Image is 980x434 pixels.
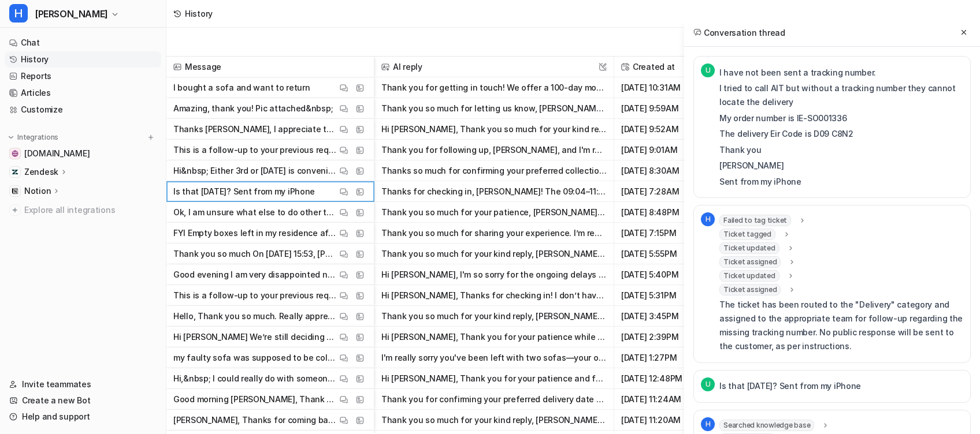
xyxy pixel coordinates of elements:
span: [DOMAIN_NAME] [24,148,90,159]
a: Help and support [5,409,161,425]
p: My order number is IE-SO001336 [719,111,963,125]
p: Hello, Thank you so much. Really appreciate your good gesture. I will not be able to do it [DATE]... [173,306,337,327]
span: [PERSON_NAME] [35,6,108,22]
p: I bought a sofa and want to return [173,77,310,98]
p: FYI Empty boxes left in my residence after delivery. I had to dispose of them myself. They were s... [173,223,337,244]
span: [DATE] 1:27PM [619,347,713,368]
span: U [701,63,715,77]
button: Thank you for getting in touch! We offer a 100-day money-back guarantee, so you’re welcome to ret... [381,77,607,98]
img: Notion [12,188,18,194]
p: This is a follow-up to your previous request #68869 "Re: Swyft Home - Sales Orde..." Hi [PERSON_N... [173,285,337,306]
span: Ticket assigned [719,284,781,295]
p: Hi [PERSON_NAME] We’re still deciding what to do. Please can you advise if this chair was in fact... [173,327,337,347]
span: [DATE] 9:59AM [619,98,713,119]
p: Thank you so much On [DATE] 15:53, [PERSON_NAME] (Swyft Home | Support) &lt;[EMAIL_ADDRESS][DOMAI... [173,244,337,264]
a: Chat [5,35,161,51]
span: Message [171,57,369,77]
h2: Conversation thread [693,27,785,39]
p: I have not been sent a tracking number. [719,66,963,80]
img: expand menu [7,133,15,141]
span: [DATE] 7:15PM [619,223,713,244]
p: Zendesk [24,166,58,178]
span: [DATE] 5:31PM [619,285,713,306]
span: [DATE] 3:45PM [619,306,713,327]
span: H [701,212,715,226]
span: Failed to tag ticket [719,215,791,226]
p: Is that [DATE]? Sent from my iPhone [719,379,861,393]
span: [DATE] 12:48PM [619,368,713,389]
button: Thank you so much for sharing your experience. I’m really sorry the delivery team left packaging ... [381,223,607,244]
p: Is that [DATE]? Sent from my iPhone [173,181,315,202]
a: Reports [5,68,161,84]
button: Integrations [5,132,62,143]
span: [DATE] 8:30AM [619,160,713,181]
img: Zendesk [12,169,18,175]
p: Sent from my iPhone [719,175,963,189]
a: History [5,51,161,68]
p: [PERSON_NAME] [719,159,963,173]
p: I tried to call AIT but without a tracking number they cannot locate the delivery [719,81,963,109]
p: Thanks [PERSON_NAME], I appreciate the email and follow up. Siobhan Sent from Outlook [173,119,337,140]
button: Thank you so much for your kind reply, [PERSON_NAME]—I'm really glad the gesture was appreciated!... [381,244,607,264]
span: H [701,417,715,431]
p: Notion [24,185,51,197]
span: [DATE] 5:40PM [619,264,713,285]
p: my faulty sofa was supposed to be collected when my replacement was delivered, but this did not h... [173,347,337,368]
p: Amazing, thank you! Pic attached&nbsp; [173,98,333,119]
span: [DATE] 11:20AM [619,410,713,431]
span: [DATE] 10:31AM [619,77,713,98]
p: This is a follow-up to your previous request #67200 "Swyft: Update to your deliv..." Hi, Could yo... [173,140,337,160]
img: explore all integrations [9,204,21,216]
button: Hi [PERSON_NAME], Thanks for checking in! I don’t have a specific tracking update to share just y... [381,285,607,306]
button: Thank you for following up, [PERSON_NAME], and I'm really sorry for the delay with your delivery ... [381,140,607,160]
p: [PERSON_NAME], Thanks for coming back and the extras. Thanks &nbsp; [PERSON_NAME] &nbsp; [PERSON_... [173,410,337,431]
button: Thank you for confirming your preferred delivery date of [DATE]. I’ve now scheduled your delivery... [381,389,607,410]
button: Thank you so much for your patience, [PERSON_NAME]. I completely understand how frustrating this ... [381,202,607,223]
a: Invite teammates [5,376,161,392]
button: Thank you so much for your kind reply, [PERSON_NAME]—I'm really glad the gesture was appreciated!... [381,306,607,327]
a: swyfthome.com[DOMAIN_NAME] [5,145,161,162]
p: Good evening I am very disappointed not to have received a response to my email below. I subseque... [173,264,337,285]
span: Ticket tagged [719,229,775,240]
span: [DATE] 8:48PM [619,202,713,223]
a: Explore all integrations [5,202,161,218]
div: History [185,8,213,20]
button: Thanks for checking in, [PERSON_NAME]! The 09:04–11:04 time slot provided is your scheduled deliv... [381,181,607,202]
span: Searched knowledge base [719,420,814,431]
span: [DATE] 9:52AM [619,119,713,140]
p: The delivery Eir Code is D09 C8N2 [719,127,963,141]
span: Ticket assigned [719,256,781,268]
p: The ticket has been routed to the "Delivery" category and assigned to the appropriate team for fo... [719,298,963,353]
span: Explore all integrations [24,201,157,219]
span: [DATE] 2:39PM [619,327,713,347]
button: Thank you so much for your kind reply, [PERSON_NAME]. I’m glad we could resolve things for you an... [381,410,607,431]
span: [DATE] 11:24AM [619,389,713,410]
p: Integrations [17,133,58,142]
span: [DATE] 9:01AM [619,140,713,160]
span: U [701,377,715,391]
span: H [9,4,28,23]
span: [DATE] 5:55PM [619,244,713,264]
img: menu_add.svg [147,133,155,141]
button: Thank you so much for letting us know, [PERSON_NAME]! I'm glad everything arrived safely and it a... [381,98,607,119]
button: Thanks so much for confirming your preferred collection dates, Steph. I've arranged for the extra... [381,160,607,181]
p: Thank you [719,143,963,157]
span: Created at [619,57,713,77]
button: Hi [PERSON_NAME], Thank you for your patience and for letting us know about the urgency—I'm reall... [381,368,607,389]
button: Hi [PERSON_NAME], Thank you so much for your kind reply—I'm really glad I could help, and I appre... [381,119,607,140]
img: swyfthome.com [12,150,18,157]
button: Hi [PERSON_NAME], Thank you for your patience while we look into this. I absolutely understand yo... [381,327,607,347]
span: Ticket updated [719,242,779,254]
a: Articles [5,85,161,101]
span: AI reply [379,57,609,77]
p: Good morning [PERSON_NAME], Thank you for your email. Please, I would like the delivery for [DATE... [173,389,337,410]
p: Ok, I am unsure what else to do other than wait?&nbsp; It’s really quite a delay now.&nbsp; Thank... [173,202,337,223]
a: Create a new Bot [5,392,161,409]
span: [DATE] 7:28AM [619,181,713,202]
p: Hi,&nbsp; I could really do with someone contacting me about this [DATE] please.&nbsp; Our client... [173,368,337,389]
button: Hi [PERSON_NAME], I'm so sorry for the ongoing delays and lack of communication—especially after ... [381,264,607,285]
a: Customize [5,102,161,118]
span: Ticket updated [719,270,779,282]
p: Hi&nbsp; Either 3rd or [DATE] is convenient for the collection. Nothing needs to be delivered.&nb... [173,160,337,181]
button: I'm really sorry you've been left with two sofas—your original faulty one should have been collec... [381,347,607,368]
